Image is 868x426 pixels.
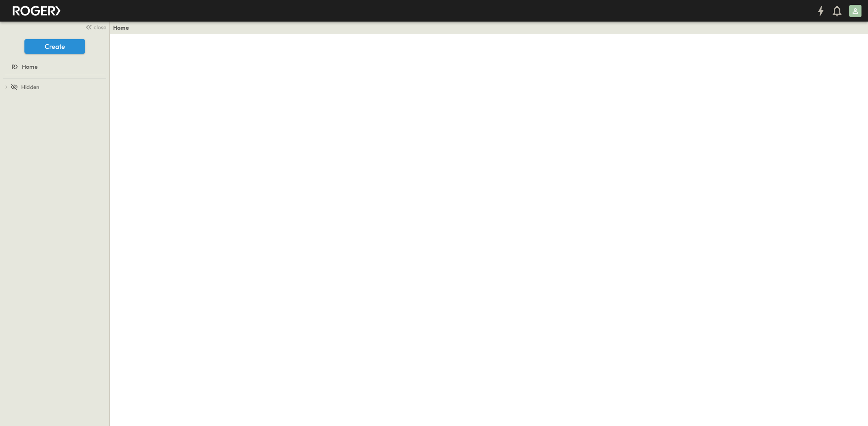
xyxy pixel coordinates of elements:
span: Hidden [21,83,39,91]
button: close [82,21,108,33]
nav: breadcrumbs [113,24,134,32]
span: Home [22,63,37,71]
a: Home [2,61,106,72]
span: close [94,23,106,31]
a: Home [113,24,129,32]
button: Create [24,39,85,54]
